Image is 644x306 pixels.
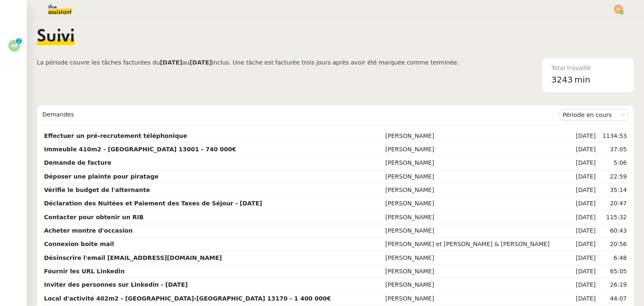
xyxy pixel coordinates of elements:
td: [DATE] [571,143,597,156]
td: [DATE] [571,265,597,278]
strong: Désinscrire l'email [EMAIL_ADDRESS][DOMAIN_NAME] [44,254,222,261]
td: [PERSON_NAME] [384,252,571,265]
strong: Déclaration des Nuitées et Paiement des Taxes de Séjour - [DATE] [44,200,262,207]
td: 115:32 [597,211,628,224]
td: [PERSON_NAME] [384,278,571,292]
td: [DATE] [571,224,597,238]
div: Demandes [42,106,559,123]
span: min [574,73,590,87]
b: [DATE] [160,59,182,66]
td: [PERSON_NAME] et [PERSON_NAME] & [PERSON_NAME] [384,238,571,251]
td: [PERSON_NAME] [384,292,571,306]
span: Suivi [37,29,75,45]
td: 65:05 [597,265,628,278]
td: [DATE] [571,238,597,251]
td: [DATE] [571,278,597,292]
td: [DATE] [571,130,597,143]
strong: Inviter des personnes sur Linkedin - [DATE] [44,281,188,288]
strong: Contacter pour obtenir un RIB [44,214,144,220]
td: 20:47 [597,197,628,210]
td: [PERSON_NAME] [384,156,571,170]
td: [PERSON_NAME] [384,211,571,224]
td: [DATE] [571,156,597,170]
b: [DATE] [190,59,212,66]
nz-badge-sup: 2 [16,38,22,44]
td: 20:56 [597,238,628,251]
strong: Vérifie le budget de l'alternante [44,187,150,193]
td: [PERSON_NAME] [384,224,571,238]
span: 3243 [551,75,573,85]
strong: Fournir les URL Linkedin [44,268,125,275]
strong: Effectuer un pré-recrutement téléphonique [44,132,187,139]
img: svg [614,5,623,14]
strong: Immeuble 410m2 - [GEOGRAPHIC_DATA] 13001 - 740 000€ [44,146,236,153]
td: [PERSON_NAME] [384,265,571,278]
strong: Demande de facture [44,159,112,166]
nz-select-item: Période en cours [563,109,625,120]
td: 60:43 [597,224,628,238]
img: svg [8,40,20,52]
td: 26:19 [597,278,628,292]
td: 6:48 [597,252,628,265]
td: [DATE] [571,197,597,210]
td: [DATE] [571,292,597,306]
td: 22:59 [597,170,628,184]
p: 2 [17,38,21,46]
td: 5:06 [597,156,628,170]
td: [PERSON_NAME] [384,184,571,197]
span: inclus. Une tâche est facturée trois jours après avoir été marquée comme terminée. [212,59,459,66]
td: [PERSON_NAME] [384,170,571,184]
td: 35:14 [597,184,628,197]
td: [PERSON_NAME] [384,130,571,143]
td: [PERSON_NAME] [384,197,571,210]
td: 1134:53 [597,130,628,143]
span: La période couvre les tâches facturées du [37,59,160,66]
td: 37:05 [597,143,628,156]
td: [DATE] [571,211,597,224]
strong: Déposer une plainte pour piratage [44,173,158,180]
span: au [182,59,190,66]
td: [DATE] [571,170,597,184]
strong: Acheter montre d'occasion [44,227,132,234]
td: 44:07 [597,292,628,306]
td: [DATE] [571,252,597,265]
div: Total travaillé [551,63,624,73]
strong: Local d'activité 402m2 - [GEOGRAPHIC_DATA]-[GEOGRAPHIC_DATA] 13170 - 1 400 000€ [44,295,331,302]
td: [PERSON_NAME] [384,143,571,156]
td: [DATE] [571,184,597,197]
strong: Connexion boite mail [44,241,114,247]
